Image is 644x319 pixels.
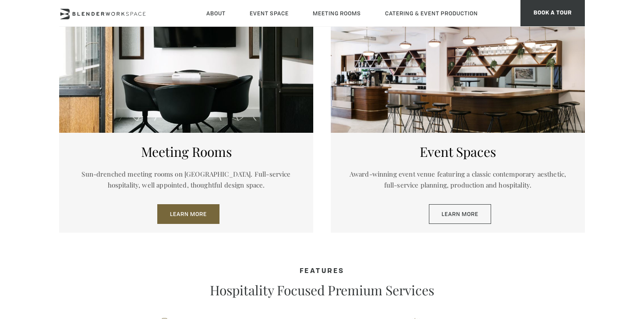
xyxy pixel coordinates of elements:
[59,268,585,275] h4: Features
[344,144,572,159] h5: Event Spaces
[72,144,300,159] h5: Meeting Rooms
[157,204,219,224] a: Learn More
[429,204,491,224] a: Learn More
[169,282,475,298] p: Hospitality Focused Premium Services
[486,207,644,319] iframe: Chat Widget
[344,169,572,191] p: Award-winning event venue featuring a classic contemporary aesthetic, full-service planning, prod...
[72,169,300,191] p: Sun-drenched meeting rooms on [GEOGRAPHIC_DATA]. Full-service hospitality, well appointed, though...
